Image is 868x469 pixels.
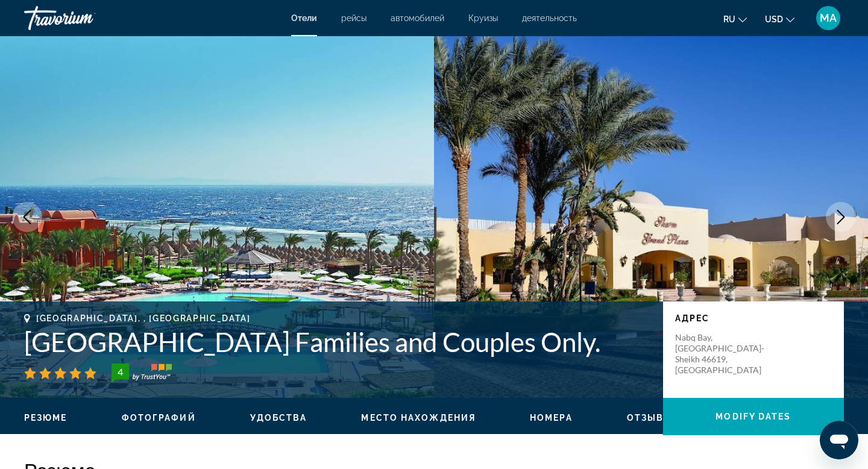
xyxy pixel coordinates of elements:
[723,10,747,28] button: Change language
[675,332,772,376] p: Nabq Bay, [GEOGRAPHIC_DATA]-Sheikh 46619, [GEOGRAPHIC_DATA]
[12,202,42,232] button: Previous image
[24,413,68,423] span: Резюме
[813,5,844,31] button: User Menu
[391,13,444,23] a: автомобилей
[250,413,307,423] span: Удобства
[361,413,476,423] span: Место нахождения
[250,412,307,423] button: Удобства
[826,202,856,232] button: Next image
[108,365,132,379] div: 4
[24,2,145,34] a: Travorium
[24,326,651,357] h1: [GEOGRAPHIC_DATA] Families and Couples Only.
[468,13,498,23] a: Круизы
[715,412,791,421] span: Modify Dates
[675,313,832,323] p: адрес
[627,412,673,423] button: Отзывы
[820,12,837,24] span: MA
[122,412,196,423] button: Фотографий
[530,413,573,423] span: Номера
[627,413,673,423] span: Отзывы
[112,364,172,383] img: TrustYou guest rating badge
[361,412,476,423] button: Место нахождения
[765,14,783,24] span: USD
[341,13,366,23] a: рейсы
[24,412,68,423] button: Резюме
[820,421,858,459] iframe: Кнопка запуска окна обмена сообщениями
[36,313,251,323] span: [GEOGRAPHIC_DATA], , [GEOGRAPHIC_DATA]
[765,10,794,28] button: Change currency
[122,413,196,423] span: Фотографий
[530,412,573,423] button: Номера
[663,398,844,435] button: Modify Dates
[291,13,317,23] a: Отели
[522,13,577,23] a: деятельность
[723,14,735,24] span: ru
